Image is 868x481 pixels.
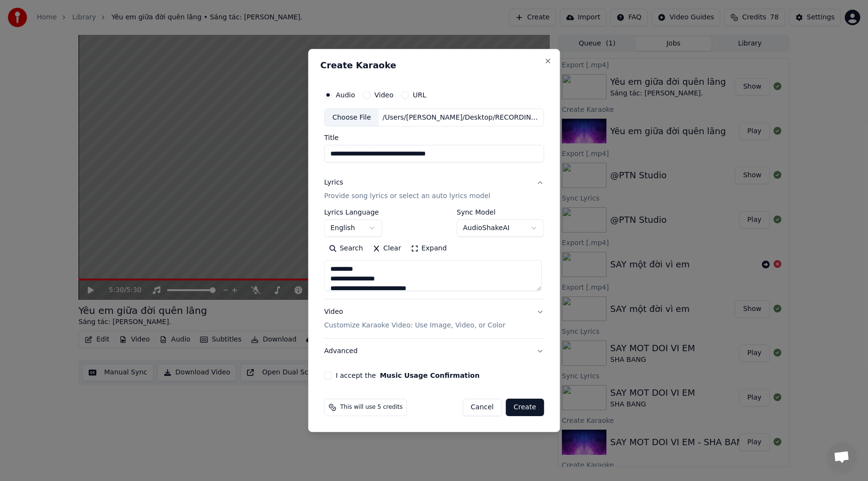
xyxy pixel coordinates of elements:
[340,403,403,411] span: This will use 5 credits
[324,209,382,216] label: Lyrics Language
[506,399,544,416] button: Create
[320,61,548,70] h2: Create Karaoke
[336,372,480,379] label: I accept the
[406,241,451,257] button: Expand
[324,178,343,188] div: Lyrics
[324,135,544,141] label: Title
[336,92,355,98] label: Audio
[324,300,544,339] button: VideoCustomize Karaoke Video: Use Image, Video, or Color
[457,209,544,216] label: Sync Model
[324,171,544,209] button: LyricsProvide song lyrics or select an auto lyrics model
[324,241,368,257] button: Search
[324,339,544,364] button: Advanced
[324,192,490,202] p: Provide song lyrics or select an auto lyrics model
[368,241,406,257] button: Clear
[374,92,393,98] label: Video
[325,109,379,126] div: Choose File
[413,92,426,98] label: URL
[380,372,480,379] button: I accept the
[324,321,505,330] p: Customize Karaoke Video: Use Image, Video, or Color
[463,399,502,416] button: Cancel
[379,113,543,123] div: /Users/[PERSON_NAME]/Desktop/RECORDING MUSIC/Xoa di [PERSON_NAME] /XOA DI NIEM NHO [DEMOGRAPHIC_D...
[324,209,544,299] div: LyricsProvide song lyrics or select an auto lyrics model
[324,308,505,331] div: Video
